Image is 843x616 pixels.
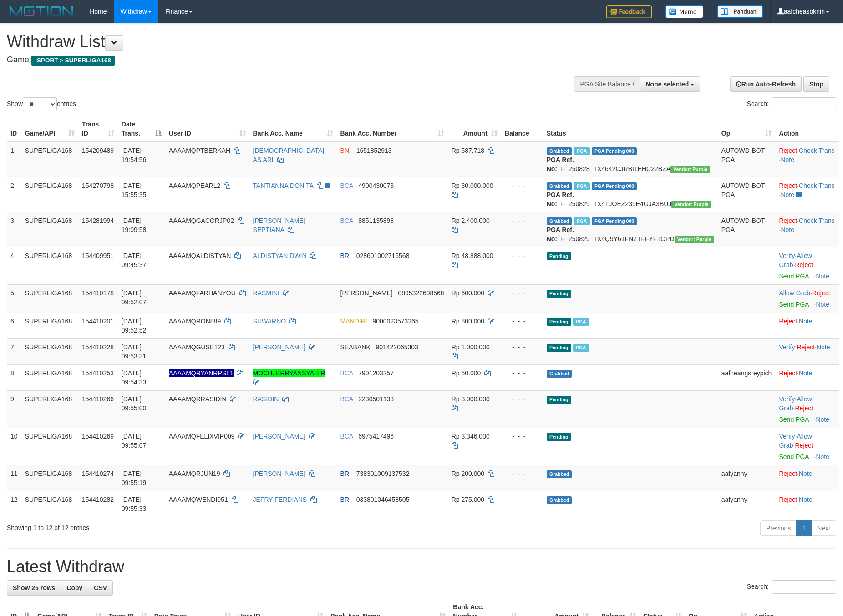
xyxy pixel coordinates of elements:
th: Date Trans.: activate to sort column descending [118,116,165,142]
div: Showing 1 to 12 of 12 entries [7,520,345,532]
span: Copy 028601002716568 to clipboard [356,252,410,259]
div: - - - [505,469,539,478]
span: AAAAMQFARHANYOU [169,289,236,297]
select: Showentries [23,97,57,111]
span: 154410228 [82,343,114,351]
span: 154209489 [82,147,114,154]
label: Show entries [7,97,76,111]
span: Rp 200.000 [452,470,484,477]
span: Marked by aafchhiseyha [574,147,589,155]
span: Rp 48.888.000 [452,252,493,259]
span: Pending [547,344,571,352]
td: 10 [7,428,21,465]
a: Reject [779,470,797,477]
span: Grabbed [547,217,572,225]
input: Search: [772,97,836,111]
td: aafyanny [718,465,776,491]
div: - - - [505,181,539,190]
h1: Withdraw List [7,33,553,51]
td: · · [775,142,839,177]
span: Rp 3.000.000 [452,395,490,403]
a: [PERSON_NAME] [253,470,305,477]
span: None selected [646,81,689,88]
span: AAAAMQWENDI051 [169,496,228,503]
td: · · [775,177,839,212]
td: · · [775,428,839,465]
td: AUTOWD-BOT-PGA [718,142,776,177]
div: - - - [505,343,539,352]
span: AAAAMQALDISTYAN [169,252,231,259]
span: 154410282 [82,496,114,503]
a: Send PGA [779,416,808,423]
td: · · [775,390,839,428]
span: AAAAMQRJUN19 [169,470,220,477]
span: Rp 275.000 [452,496,484,503]
a: Note [799,318,813,325]
span: [DATE] 15:55:35 [122,182,147,198]
a: Reject [779,318,797,325]
td: 7 [7,338,21,364]
a: Allow Grab [779,395,812,412]
h1: Latest Withdraw [7,558,836,576]
span: Copy 7901203257 to clipboard [358,369,394,377]
td: 6 [7,313,21,338]
div: - - - [505,251,539,260]
div: - - - [505,216,539,225]
a: Note [781,156,794,163]
td: AUTOWD-BOT-PGA [718,212,776,247]
span: ISPORT > SUPERLIGA168 [31,56,115,66]
td: 3 [7,212,21,247]
div: PGA Site Balance / [574,76,640,92]
td: SUPERLIGA168 [21,313,78,338]
span: Vendor URL: https://trx4.1velocity.biz [670,166,710,173]
a: Verify [779,252,795,259]
th: Game/API: activate to sort column ascending [21,116,78,142]
span: 154410269 [82,433,114,440]
span: PGA Pending [592,182,637,190]
span: Vendor URL: https://trx4.1velocity.biz [671,201,711,208]
td: · [775,491,839,517]
span: [DATE] 19:54:56 [122,147,147,163]
a: Send PGA [779,301,808,308]
td: SUPERLIGA168 [21,428,78,465]
span: BCA [340,182,353,189]
span: AAAAMQRRASIDIN [169,395,227,403]
b: PGA Ref. No: [547,156,574,172]
a: Note [816,301,829,308]
span: Pending [547,396,571,404]
th: User ID: activate to sort column ascending [165,116,249,142]
span: · [779,252,812,268]
td: · [775,284,839,313]
td: · · [775,338,839,364]
a: Allow Grab [779,252,812,268]
img: MOTION_logo.png [7,5,76,18]
span: AAAAMQGUSE123 [169,343,225,351]
td: · [775,465,839,491]
span: 154270798 [82,182,114,189]
span: Rp 587.718 [452,147,484,154]
span: Copy 9000023573265 to clipboard [372,318,418,325]
div: - - - [505,317,539,326]
a: Next [811,520,836,536]
td: SUPERLIGA168 [21,338,78,364]
a: Verify [779,395,795,403]
span: Copy 0895322698568 to clipboard [398,289,444,297]
th: Balance [501,116,543,142]
td: AUTOWD-BOT-PGA [718,177,776,212]
td: 8 [7,364,21,390]
span: Pending [547,252,571,260]
span: Pending [547,290,571,298]
a: [PERSON_NAME] [253,343,305,351]
span: Rp 50.000 [452,369,481,377]
th: Trans ID: activate to sort column ascending [78,116,118,142]
span: [DATE] 09:53:31 [122,343,147,360]
td: · · [775,247,839,284]
a: TANTIANNA DONITA [253,182,314,189]
td: · · [775,212,839,247]
span: 154281994 [82,217,114,224]
span: Vendor URL: https://trx4.1velocity.biz [675,236,714,243]
td: SUPERLIGA168 [21,465,78,491]
a: [PERSON_NAME] SEPTIANA [253,217,305,233]
span: Grabbed [547,147,572,155]
td: · [775,364,839,390]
